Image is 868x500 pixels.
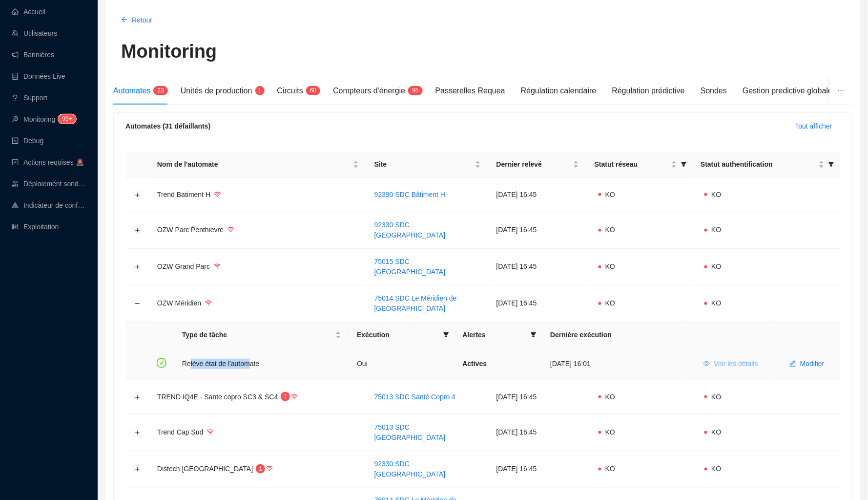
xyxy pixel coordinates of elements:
[374,294,457,312] a: 75014 SDC Le Méridien de [GEOGRAPHIC_DATA]
[703,360,710,367] span: eye
[132,15,152,25] span: Retour
[12,159,19,166] span: check-square
[612,85,685,97] div: Régulation prédictive
[157,465,253,473] span: Distech [GEOGRAPHIC_DATA]
[489,178,587,212] td: [DATE] 16:45
[205,300,212,306] span: wifi
[284,393,288,400] span: 1
[214,263,221,270] span: wifi
[408,86,422,95] sup: 95
[743,85,832,97] div: Gestion predictive globale
[711,191,721,198] span: KO
[605,465,615,473] span: KO
[134,263,142,271] button: Développer la ligne
[489,152,587,178] th: Dernier relevé
[605,226,615,234] span: KO
[711,226,721,234] span: KO
[679,157,689,172] span: filter
[595,159,669,170] span: Statut réseau
[58,114,76,124] sup: 179
[605,262,615,270] span: KO
[12,180,86,188] a: clusterDéploiement sondes
[157,226,224,234] span: OZW Parc Penthievre
[587,152,693,178] th: Statut réseau
[12,51,54,59] a: notificationBannières
[374,423,446,441] a: 75013 SDC [GEOGRAPHIC_DATA]
[121,41,217,63] h1: Monitoring
[412,87,415,94] span: 9
[711,428,721,436] span: KO
[542,322,688,348] th: Dernière exécution
[157,159,351,170] span: Nom de l'automate
[828,161,834,167] span: filter
[281,392,290,401] sup: 1
[701,159,817,170] span: Statut authentification
[333,87,405,95] span: Compteurs d'énergie
[157,299,201,307] span: OZW Méridien
[489,212,587,249] td: [DATE] 16:45
[259,465,262,472] span: 1
[605,393,615,401] span: KO
[161,87,164,94] span: 3
[489,380,587,414] td: [DATE] 16:45
[227,226,234,233] span: wifi
[174,348,349,380] td: Relève état de l'automate
[463,330,527,340] span: Alertes
[489,451,587,488] td: [DATE] 16:45
[374,393,456,401] a: 75013 SDC Santé Copro 4
[711,393,721,401] span: KO
[463,360,487,368] strong: Actives
[605,191,615,198] span: KO
[489,285,587,322] td: [DATE] 16:45
[701,85,727,97] div: Sondes
[605,299,615,307] span: KO
[714,359,758,369] span: Voir les détails
[157,393,278,401] span: TREND IQ4E - Sante copro SC3 & SC4
[521,85,597,97] div: Régulation calendaire
[181,87,252,95] span: Unités de production
[681,161,687,167] span: filter
[374,159,473,170] span: Site
[157,262,210,270] span: OZW Grand Parc
[696,356,766,372] button: Voir les détails
[489,249,587,285] td: [DATE] 16:45
[12,94,47,102] a: questionSupport
[827,157,836,172] span: filter
[12,72,65,80] a: databaseDonnées Live
[367,152,489,178] th: Site
[12,29,57,37] a: teamUtilisateurs
[711,299,721,307] span: KO
[711,262,721,270] span: KO
[157,191,210,198] span: Trend Batiment H
[313,87,317,94] span: 0
[605,428,615,436] span: KO
[374,191,446,198] a: 92390 SDC Bâtiment H
[529,328,538,342] span: filter
[113,12,160,28] button: Retour
[782,356,832,372] button: Modifier
[134,227,142,235] button: Développer la ligne
[374,460,446,478] a: 92330 SDC [GEOGRAPHIC_DATA]
[23,158,84,166] span: Actions requises 🚨
[207,429,214,435] span: wifi
[157,358,166,368] span: check-circle
[800,359,825,369] span: Modifier
[357,330,439,340] span: Exécution
[12,223,59,231] a: slidersExploitation
[125,122,210,130] span: Automates (31 défaillants)
[113,87,150,95] span: Automates
[374,221,446,239] a: 92330 SDC [GEOGRAPHIC_DATA]
[134,429,142,437] button: Développer la ligne
[121,16,128,23] span: arrow-left
[153,86,167,95] sup: 23
[542,348,688,380] td: [DATE] 16:01
[531,332,537,338] span: filter
[258,87,262,94] span: 1
[496,159,571,170] span: Dernier relevé
[12,137,43,145] a: codeDebug
[12,8,45,16] a: homeAccueil
[489,414,587,451] td: [DATE] 16:45
[214,191,221,198] span: wifi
